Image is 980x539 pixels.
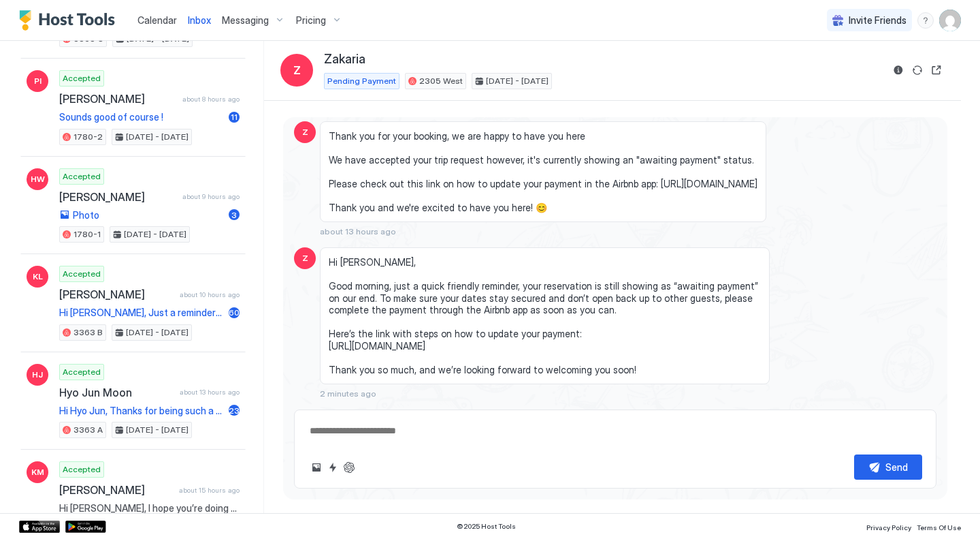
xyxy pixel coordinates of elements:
[73,326,103,339] span: 3363 B
[32,369,43,381] span: HJ
[939,10,961,31] div: User profile
[320,226,396,236] span: about 13 hours ago
[182,192,240,201] span: about 9 hours ago
[137,14,177,26] span: Calendar
[327,75,396,87] span: Pending Payment
[486,75,549,87] span: [DATE] - [DATE]
[126,424,189,436] span: [DATE] - [DATE]
[59,405,223,417] span: Hi Hyo Jun, Thanks for being such a great guest and leaving the place so clean. We left you a 5 s...
[63,170,101,183] span: Accepted
[854,455,922,480] button: Send
[229,307,240,318] span: 60
[419,75,463,87] span: 2305 West
[917,523,961,532] span: Terms Of Use
[63,463,101,476] span: Accepted
[63,268,101,280] span: Accepted
[296,14,326,27] span: Pricing
[231,112,238,122] span: 11
[124,228,186,241] span: [DATE] - [DATE]
[909,62,926,78] button: Sync reservation
[324,52,365,67] span: Zakaria
[866,519,911,534] a: Privacy Policy
[180,290,240,299] span: about 10 hours ago
[34,75,42,87] span: PI
[188,14,211,26] span: Inbox
[302,126,308,138] span: Z
[308,459,325,476] button: Upload image
[329,256,761,375] span: Hi [PERSON_NAME], Good morning, just a quick friendly reminder, your reservation is still showing...
[890,62,906,78] button: Reservation information
[33,271,43,283] span: KL
[917,12,934,29] div: menu
[341,459,357,476] button: ChatGPT Auto Reply
[180,388,240,397] span: about 13 hours ago
[19,521,60,533] a: App Store
[229,405,240,416] span: 23
[126,131,189,143] span: [DATE] - [DATE]
[19,10,121,31] a: Host Tools Logo
[59,111,223,123] span: Sounds good of course !
[59,502,240,514] span: Hi [PERSON_NAME], I hope you’re doing well! I’m really interested in booking your place — it’s pe...
[329,130,757,214] span: Thank you for your booking, we are happy to have you here We have accepted your trip request howe...
[31,466,44,478] span: KM
[73,209,99,221] span: Photo
[73,131,103,143] span: 1780-2
[73,424,103,436] span: 3363 A
[73,228,101,241] span: 1780-1
[59,307,223,319] span: Hi [PERSON_NAME], Just a reminder that your check-out is [DATE] at 11AM. If you are planning to c...
[63,366,101,378] span: Accepted
[59,386,174,399] span: Hyo Jun Moon
[179,486,240,495] span: about 15 hours ago
[885,460,908,474] div: Send
[63,72,101,84] span: Accepted
[59,190,177,204] span: [PERSON_NAME]
[293,62,301,78] span: Z
[59,92,177,106] span: [PERSON_NAME]
[137,13,177,27] a: Calendar
[849,14,906,27] span: Invite Friends
[65,521,106,533] a: Google Play Store
[31,173,45,185] span: HW
[866,523,911,532] span: Privacy Policy
[182,95,240,104] span: about 8 hours ago
[457,522,516,531] span: © 2025 Host Tools
[320,388,376,399] span: 2 minutes ago
[917,519,961,534] a: Terms Of Use
[231,210,237,220] span: 3
[302,252,308,264] span: Z
[59,288,174,301] span: [PERSON_NAME]
[928,62,945,78] button: Open reservation
[325,459,341,476] button: Quick reply
[59,483,174,497] span: [PERSON_NAME]
[188,13,211,27] a: Inbox
[222,14,269,27] span: Messaging
[126,326,189,339] span: [DATE] - [DATE]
